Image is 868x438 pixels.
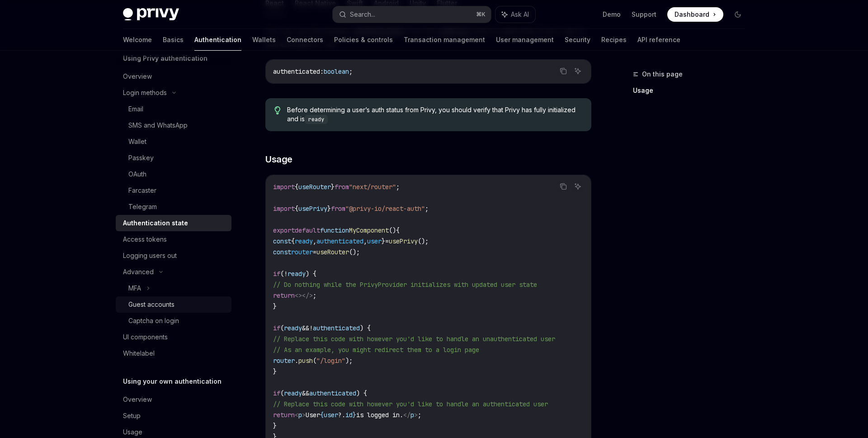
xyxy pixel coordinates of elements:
a: Logging users out [116,248,231,264]
div: Guest accounts [128,299,175,310]
a: Telegram [116,199,231,215]
a: Wallets [252,29,276,51]
span: && [302,324,309,332]
span: ) { [360,324,371,332]
a: Recipes [601,29,627,51]
span: { [295,183,298,191]
span: authenticated [316,237,363,245]
div: Email [128,104,143,114]
div: Passkey [128,152,154,163]
span: default [295,226,320,234]
span: } [273,422,277,430]
span: () [389,226,396,234]
span: } [382,237,385,245]
span: Dashboard [675,10,709,19]
span: User [306,411,320,419]
span: > [414,411,418,419]
span: p [410,411,414,419]
a: Connectors [287,29,323,51]
span: router [273,357,295,365]
span: usePrivy [298,205,327,213]
div: Wallet [128,136,146,147]
span: } [331,183,335,191]
span: ready [284,324,302,332]
span: ); [345,357,353,365]
span: user [324,411,338,419]
span: ready [295,237,313,245]
a: Guest accounts [116,296,231,313]
a: Overview [116,391,231,408]
button: Search...⌘K [333,6,491,23]
span: router [291,248,313,256]
span: is logged in. [356,411,403,419]
a: Policies & controls [334,29,393,51]
span: Ask AI [511,10,529,19]
span: <></> [295,291,313,300]
span: useRouter [316,248,349,256]
button: Toggle dark mode [731,7,745,22]
div: Authentication state [123,218,188,229]
span: // Do nothing while the PrivyProvider initializes with updated user state [273,281,537,289]
span: ( [313,357,316,365]
a: Setup [116,408,231,424]
button: Copy the contents from the code block [557,181,569,192]
span: id [345,411,353,419]
span: const [273,248,291,256]
span: = [385,237,389,245]
span: ready [288,270,306,278]
a: Welcome [123,29,152,51]
span: ) { [356,389,367,397]
span: boolean [324,67,349,76]
span: (); [418,237,429,245]
span: ; [418,411,421,419]
span: // Replace this code with however you'd like to handle an unauthenticated user [273,335,555,343]
span: ready [284,389,302,397]
button: Copy the contents from the code block [557,65,569,77]
span: "next/router" [349,183,396,191]
a: Passkey [116,150,231,166]
span: , [313,237,316,245]
a: SMS and WhatsApp [116,117,231,133]
a: Authentication [194,29,241,51]
span: && [302,389,309,397]
span: , [363,237,367,245]
div: OAuth [128,169,146,180]
a: Captcha on login [116,313,231,329]
span: ! [309,324,313,332]
a: Authentication state [116,215,231,231]
span: ; [349,67,353,76]
a: Demo [603,10,621,19]
a: Farcaster [116,182,231,199]
img: dark logo [123,8,179,21]
code: ready [305,115,328,124]
div: Usage [123,427,142,438]
span: { [320,411,324,419]
span: authenticated [273,67,320,76]
span: ?. [338,411,345,419]
a: Basics [163,29,184,51]
span: "@privy-io/react-auth" [345,205,425,213]
h5: Using your own authentication [123,376,222,387]
span: > [302,411,306,419]
span: ; [396,183,400,191]
span: Usage [265,153,292,166]
span: ( [280,324,284,332]
div: Whitelabel [123,348,155,359]
span: push [298,357,313,365]
div: Farcaster [128,185,156,196]
span: if [273,324,280,332]
span: ( [280,389,284,397]
span: export [273,226,295,234]
span: ) { [306,270,316,278]
span: < [295,411,298,419]
span: Before determining a user’s auth status from Privy, you should verify that Privy has fully initia... [287,105,582,124]
span: { [291,237,295,245]
span: useRouter [298,183,331,191]
span: // Replace this code with however you'd like to handle an authenticated user [273,400,548,408]
div: Search... [350,9,375,20]
span: if [273,389,280,397]
a: Support [632,10,656,19]
div: Access tokens [123,234,167,245]
a: API reference [637,29,680,51]
span: user [367,237,382,245]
